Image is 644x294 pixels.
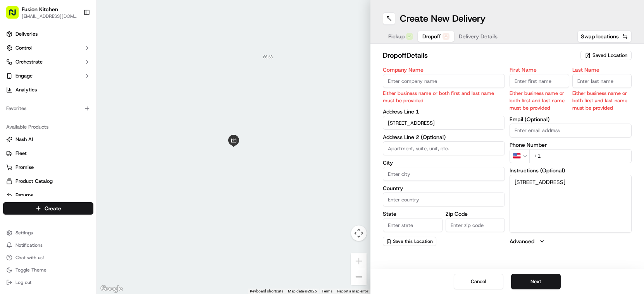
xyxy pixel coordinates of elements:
span: Engage [15,72,33,79]
span: Settings [15,230,33,236]
span: Dropoff [422,33,441,40]
span: Saved Location [592,52,627,59]
a: Promise [6,164,90,171]
a: Returns [6,192,90,199]
button: Settings [3,227,93,238]
span: Analytics [15,86,37,93]
a: Report a map error [337,289,368,293]
input: Enter address [383,116,505,130]
div: Favorites [3,102,93,115]
input: Enter last name [572,74,632,88]
span: Returns [15,192,33,199]
label: Company Name [383,67,505,72]
span: Nash AI [15,136,33,143]
input: Enter email address [510,124,632,138]
button: Fusion Kitchen[EMAIL_ADDRESS][DOMAIN_NAME] [3,3,80,22]
button: Advanced [510,237,632,245]
button: Swap locations [577,30,632,43]
button: Save this Location [383,237,436,246]
button: Product Catalog [3,175,93,187]
label: Zip Code [446,211,505,217]
input: Enter city [383,167,505,181]
label: City [383,160,505,165]
span: Swap locations [581,33,619,40]
button: Toggle Theme [3,265,93,275]
button: Fusion Kitchen [22,5,58,13]
button: [EMAIL_ADDRESS][DOMAIN_NAME] [22,13,77,19]
img: Google [99,284,124,294]
a: Analytics [3,84,93,96]
a: Terms (opens in new tab) [322,289,332,293]
button: Log out [3,277,93,288]
button: Next [511,274,561,289]
span: Control [15,45,32,52]
span: Toggle Theme [15,267,46,273]
label: Address Line 1 [383,109,505,114]
input: Enter first name [510,74,569,88]
input: Enter country [383,193,505,206]
h1: Create New Delivery [400,12,486,25]
p: Either business name or both first and last name must be provided [383,89,505,104]
input: Enter phone number [529,149,632,163]
label: Address Line 2 (Optional) [383,134,505,140]
div: Available Products [3,121,93,133]
label: Phone Number [510,142,632,148]
button: Promise [3,161,93,174]
input: Enter state [383,218,443,232]
button: Map camera controls [351,225,367,241]
button: Returns [3,189,93,201]
label: First Name [510,67,569,72]
span: Deliveries [15,31,38,38]
span: Delivery Details [459,33,498,40]
label: Advanced [510,237,534,245]
label: Last Name [572,67,632,72]
input: Enter zip code [446,218,505,232]
button: Notifications [3,240,93,251]
button: Orchestrate [3,56,93,68]
button: Saved Location [580,50,632,61]
button: Engage [3,70,93,82]
span: Pickup [388,33,405,40]
button: Zoom out [351,269,367,285]
p: Either business name or both first and last name must be provided [510,89,569,112]
span: Notifications [15,242,43,248]
button: Chat with us! [3,252,93,263]
button: Zoom in [351,253,367,269]
span: Orchestrate [15,58,43,65]
a: Product Catalog [6,178,90,185]
a: Nash AI [6,136,90,143]
input: Enter company name [383,74,505,88]
span: Log out [15,279,31,285]
span: Save this Location [393,238,433,244]
label: Instructions (Optional) [510,168,632,173]
p: Either business name or both first and last name must be provided [572,89,632,112]
a: Open this area in Google Maps (opens a new window) [99,284,124,294]
button: Fleet [3,147,93,160]
button: Cancel [454,274,503,289]
button: Nash AI [3,133,93,146]
a: Fleet [6,150,90,157]
span: Product Catalog [15,178,53,185]
input: Apartment, suite, unit, etc. [383,141,505,155]
label: Email (Optional) [510,117,632,122]
a: Deliveries [3,28,93,40]
button: Create [3,202,93,215]
label: Country [383,186,505,191]
h2: dropoff Details [383,50,576,61]
span: Promise [15,164,34,171]
span: Chat with us! [15,254,44,261]
span: Map data ©2025 [288,289,317,293]
textarea: [STREET_ADDRESS] [510,175,632,233]
span: Fleet [15,150,27,157]
label: State [383,211,443,217]
button: Control [3,42,93,54]
button: Keyboard shortcuts [250,289,283,294]
span: Create [45,205,61,212]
